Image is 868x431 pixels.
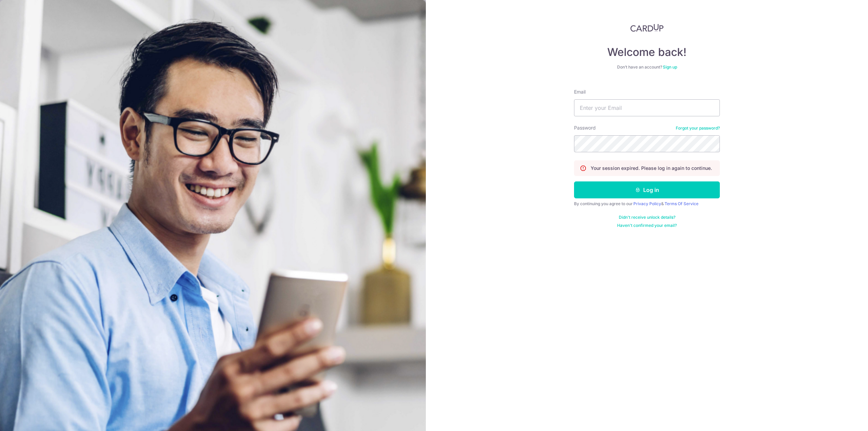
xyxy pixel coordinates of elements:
[591,165,712,172] p: Your session expired. Please log in again to continue.
[663,64,677,70] a: Sign up
[676,125,720,131] a: Forgot your password?
[633,201,661,206] a: Privacy Policy
[574,181,720,198] button: Log in
[574,124,596,131] label: Password
[574,89,586,95] label: Email
[574,45,720,59] h4: Welcome back!
[619,215,675,220] a: Didn't receive unlock details?
[574,99,720,116] input: Enter your Email
[574,201,720,207] div: By continuing you agree to our &
[574,64,720,70] div: Don’t have an account?
[630,24,664,32] img: CardUp Logo
[617,223,677,228] a: Haven't confirmed your email?
[665,201,698,206] a: Terms Of Service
